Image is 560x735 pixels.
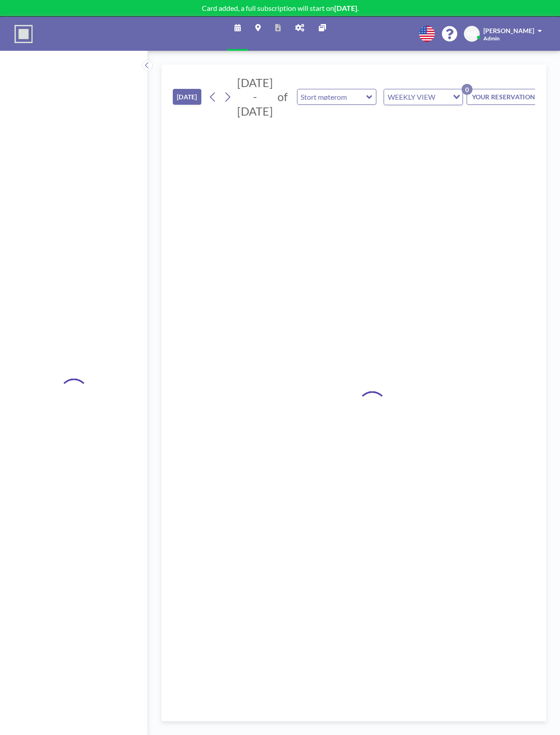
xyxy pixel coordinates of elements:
[386,91,437,103] span: WEEKLY VIEW
[483,35,500,42] span: Admin
[462,84,472,95] p: 0
[173,89,201,105] button: [DATE]
[438,91,448,103] input: Search for option
[297,89,367,104] input: Stort møterom
[237,76,273,118] span: [DATE] - [DATE]
[278,90,287,104] span: of
[334,4,357,12] b: [DATE]
[483,27,534,34] span: [PERSON_NAME]
[467,30,477,38] span: MB
[384,89,463,105] div: Search for option
[467,89,557,105] button: YOUR RESERVATIONS0
[15,25,33,43] img: organization-logo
